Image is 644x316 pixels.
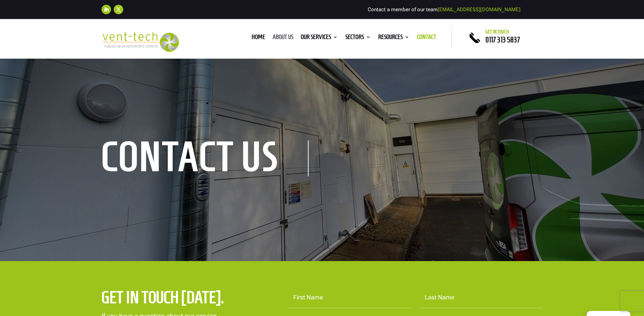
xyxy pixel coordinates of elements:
a: Our Services [301,35,338,42]
a: 0117 313 5837 [485,36,520,44]
a: Follow on LinkedIn [102,5,111,14]
a: Resources [378,35,409,42]
h1: contact us [102,140,309,176]
input: First Name [288,287,411,308]
img: 2023-09-27T08_35_16.549ZVENT-TECH---Clear-background [102,32,179,52]
a: Contact [417,35,436,42]
a: About us [273,35,293,42]
span: Contact a member of our team [368,6,520,13]
a: Sectors [345,35,371,42]
input: Last Name [419,287,543,308]
a: [EMAIL_ADDRESS][DOMAIN_NAME] [438,6,520,13]
a: Home [252,35,265,42]
span: Get in touch [485,29,509,35]
a: Follow on X [114,5,123,14]
h2: Get in touch [DATE]. [102,287,243,311]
